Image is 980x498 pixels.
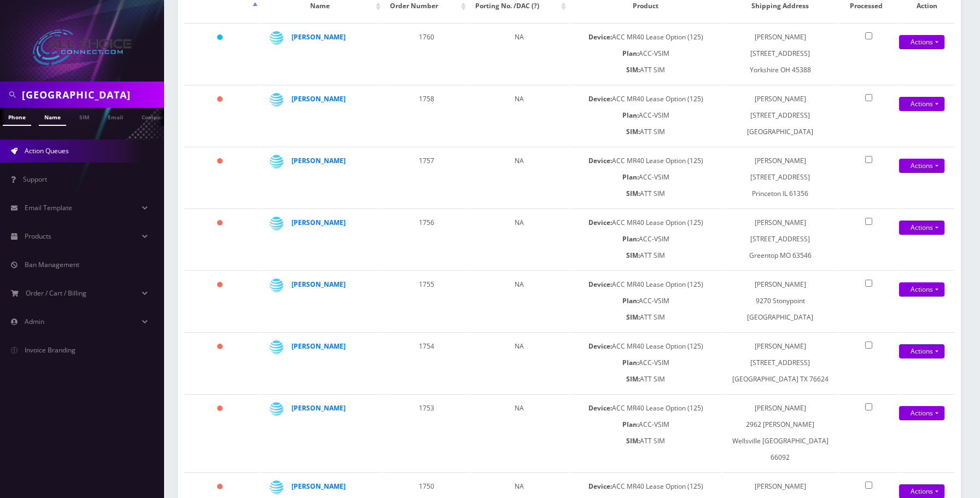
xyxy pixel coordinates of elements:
[570,332,722,393] td: ACC MR40 Lease Option (125) ACC-VSIM ATT SIM
[23,175,47,184] span: Support
[39,108,66,126] a: Name
[622,296,639,305] b: Plan:
[626,65,640,74] b: SIM:
[899,159,944,173] a: Actions
[291,218,346,227] a: [PERSON_NAME]
[588,341,612,351] b: Device:
[25,345,75,355] span: Invoice Branding
[570,85,722,146] td: ACC MR40 Lease Option (125) ACC-VSIM ATT SIM
[384,332,468,393] td: 1754
[570,147,722,207] td: ACC MR40 Lease Option (125) ACC-VSIM ATT SIM
[588,218,612,227] b: Device:
[25,317,44,326] span: Admin
[622,49,639,58] b: Plan:
[899,406,944,420] a: Actions
[899,35,944,49] a: Actions
[74,108,95,125] a: SIM
[588,156,612,165] b: Device:
[588,32,612,42] b: Device:
[622,234,639,244] b: Plan:
[384,270,468,331] td: 1755
[470,23,569,84] td: NA
[570,209,722,269] td: ACC MR40 Lease Option (125) ACC-VSIM ATT SIM
[723,147,838,207] td: [PERSON_NAME] [STREET_ADDRESS] Princeton IL 61356
[22,84,161,105] input: Search in Company
[26,288,86,298] span: Order / Cart / Billing
[470,270,569,331] td: NA
[899,97,944,111] a: Actions
[588,280,612,289] b: Device:
[33,30,131,65] img: All Choice Connect
[25,231,51,241] span: Products
[626,127,640,136] b: SIM:
[723,209,838,269] td: [PERSON_NAME] [STREET_ADDRESS] Greentop MO 63546
[291,280,346,289] a: [PERSON_NAME]
[291,482,346,491] a: [PERSON_NAME]
[570,23,722,84] td: ACC MR40 Lease Option (125) ACC-VSIM ATT SIM
[25,260,79,269] span: Ban Management
[470,85,569,146] td: NA
[384,147,468,207] td: 1757
[723,85,838,146] td: [PERSON_NAME] [STREET_ADDRESS] [GEOGRAPHIC_DATA]
[470,394,569,471] td: NA
[588,482,612,491] b: Device:
[899,344,944,358] a: Actions
[470,332,569,393] td: NA
[622,420,639,429] b: Plan:
[291,94,346,103] a: [PERSON_NAME]
[588,403,612,413] b: Device:
[622,111,639,120] b: Plan:
[102,108,129,125] a: Email
[384,85,468,146] td: 1758
[384,209,468,269] td: 1756
[723,23,838,84] td: [PERSON_NAME] [STREET_ADDRESS] Yorkshire OH 45388
[626,189,640,198] b: SIM:
[723,332,838,393] td: [PERSON_NAME] [STREET_ADDRESS] [GEOGRAPHIC_DATA] TX 76624
[470,209,569,269] td: NA
[622,358,639,367] b: Plan:
[899,221,944,235] a: Actions
[899,282,944,297] a: Actions
[470,147,569,207] td: NA
[570,270,722,331] td: ACC MR40 Lease Option (125) ACC-VSIM ATT SIM
[384,394,468,471] td: 1753
[723,394,838,471] td: [PERSON_NAME] 2962 [PERSON_NAME] Wellsville [GEOGRAPHIC_DATA] 66092
[626,374,640,384] b: SIM:
[291,403,346,413] a: [PERSON_NAME]
[384,23,468,84] td: 1760
[291,156,346,165] a: [PERSON_NAME]
[626,251,640,260] b: SIM:
[25,146,69,155] span: Action Queues
[291,341,346,351] a: [PERSON_NAME]
[25,203,72,212] span: Email Template
[622,172,639,182] b: Plan:
[570,394,722,471] td: ACC MR40 Lease Option (125) ACC-VSIM ATT SIM
[626,312,640,322] b: SIM:
[626,436,640,445] b: SIM:
[723,270,838,331] td: [PERSON_NAME] 9270 Stonypoint [GEOGRAPHIC_DATA]
[136,108,173,125] a: Company
[3,108,31,126] a: Phone
[291,32,346,42] a: [PERSON_NAME]
[588,94,612,103] b: Device:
